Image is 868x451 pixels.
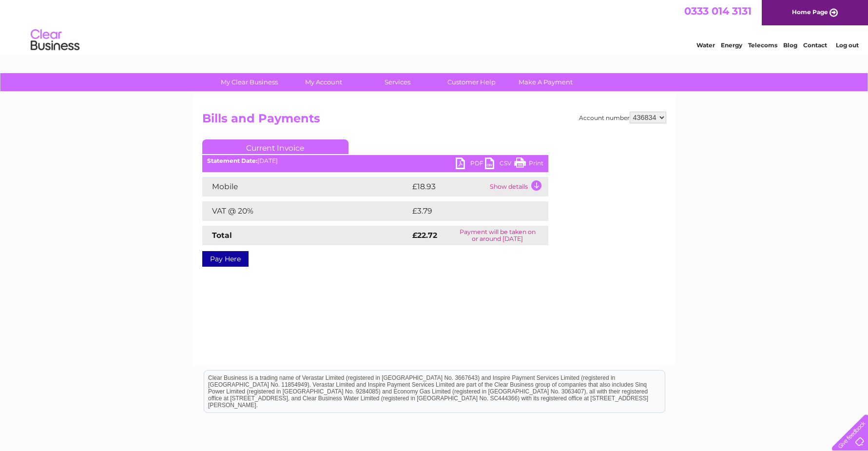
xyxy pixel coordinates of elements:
a: Contact [803,41,827,49]
div: [DATE] [202,157,548,164]
img: logo.png [30,25,80,55]
a: Water [696,41,715,49]
strong: Total [212,231,232,240]
a: Customer Help [431,73,512,91]
div: Clear Business is a trading name of Verastar Limited (registered in [GEOGRAPHIC_DATA] No. 3667643... [204,5,665,47]
a: Telecoms [748,41,777,49]
a: 0333 014 3131 [684,5,752,17]
a: Services [357,73,438,91]
b: Statement Date: [207,157,257,164]
a: Pay Here [202,251,249,267]
div: Account number [579,112,666,123]
a: PDF [456,157,485,172]
a: Blog [783,41,797,49]
td: Mobile [202,177,410,196]
a: My Clear Business [209,73,289,91]
a: Make A Payment [505,73,586,91]
a: Energy [721,41,742,49]
a: My Account [283,73,364,91]
td: Show details [487,177,548,196]
td: £3.79 [410,201,525,221]
a: Current Invoice [202,139,348,154]
td: £18.93 [410,177,487,196]
h2: Bills and Payments [202,112,666,130]
td: Payment will be taken on or around [DATE] [447,226,548,245]
a: Log out [836,41,859,49]
a: CSV [485,157,514,172]
td: VAT @ 20% [202,201,410,221]
a: Print [514,157,543,172]
strong: £22.72 [412,231,437,240]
